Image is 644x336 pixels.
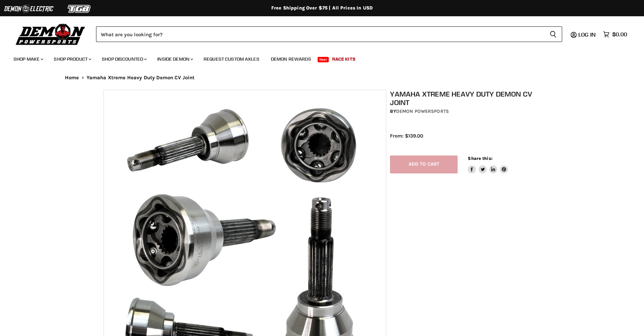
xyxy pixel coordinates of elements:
a: Shop Make [8,52,47,66]
img: TGB Logo 2 [54,2,105,15]
span: Share this: [468,156,492,161]
input: Search [96,26,544,42]
span: From: $139.00 [390,133,423,139]
h1: Yamaha Xtreme Heavy Duty Demon CV Joint [390,90,544,107]
form: Product [96,26,562,42]
button: Search [544,26,562,42]
img: Demon Powersports [14,22,88,46]
span: Log in [578,31,596,38]
a: Demon Rewards [266,52,316,66]
a: Log in [575,31,600,38]
aside: Share this: [468,155,508,173]
div: Free Shipping Over $75 | All Prices In USD [51,5,593,11]
span: Yamaha Xtreme Heavy Duty Demon CV Joint [87,75,195,81]
a: Demon Powersports [396,108,449,114]
nav: Breadcrumbs [51,75,593,81]
img: Demon Electric Logo 2 [3,2,54,15]
a: $0.00 [600,29,630,39]
ul: Main menu [8,49,625,66]
div: by [390,108,544,115]
a: Home [65,75,79,81]
a: Inside Demon [152,52,197,66]
span: New! [318,57,329,62]
a: Race Kits [327,52,361,66]
a: Request Custom Axles [199,52,264,66]
a: Shop Discounted [97,52,151,66]
a: Shop Product [49,52,95,66]
span: $0.00 [612,31,627,38]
